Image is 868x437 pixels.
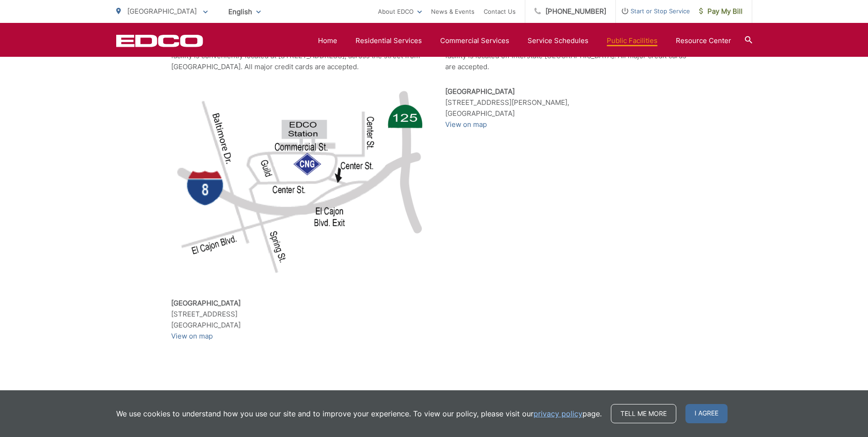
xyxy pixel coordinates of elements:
[440,35,509,46] a: Commercial Services
[171,331,213,342] a: View on map
[528,35,588,46] a: Service Schedules
[534,408,582,419] a: privacy policy
[221,4,268,20] span: English
[127,7,197,16] span: [GEOGRAPHIC_DATA]
[431,6,474,17] a: News & Events
[445,87,515,96] strong: [GEOGRAPHIC_DATA]
[378,6,422,17] a: About EDCO
[484,6,516,17] a: Contact Us
[171,298,423,342] p: [STREET_ADDRESS] [GEOGRAPHIC_DATA]
[611,404,676,423] a: Tell me more
[318,35,337,46] a: Home
[171,299,241,307] strong: [GEOGRAPHIC_DATA]
[356,35,422,46] a: Residential Services
[699,6,743,17] span: Pay My Bill
[607,35,658,46] a: Public Facilities
[685,404,728,423] span: I agree
[116,34,203,47] a: EDCD logo. Return to the homepage.
[445,119,487,130] a: View on map
[676,35,731,46] a: Resource Center
[445,86,697,130] p: [STREET_ADDRESS][PERSON_NAME], [GEOGRAPHIC_DATA]
[116,408,602,419] p: We use cookies to understand how you use our site and to improve your experience. To view our pol...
